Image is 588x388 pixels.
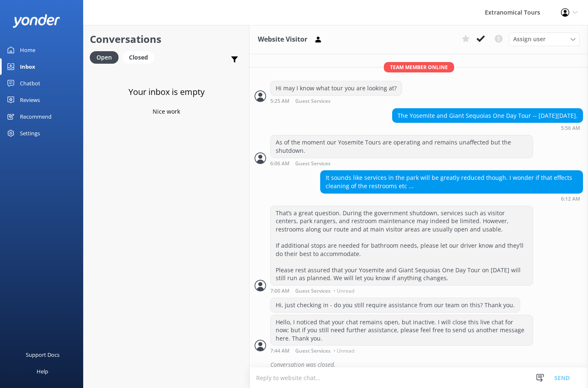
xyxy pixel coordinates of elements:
div: Recommend [20,108,52,125]
span: Team member online [384,62,454,72]
div: Oct 02 2025 06:12am (UTC -07:00) America/Tijuana [320,196,583,201]
strong: 5:56 AM [561,126,580,131]
div: Oct 02 2025 07:44am (UTC -07:00) America/Tijuana [270,348,533,353]
strong: 6:06 AM [270,161,289,167]
span: Assign user [513,35,546,44]
div: Help [37,363,48,380]
strong: 5:25 AM [270,99,289,104]
strong: 6:12 AM [561,196,580,201]
strong: 7:00 AM [270,289,289,293]
div: Open [90,51,119,64]
div: Inbox [20,58,35,75]
div: The Yosemite and Giant Sequoias One Day Tour -- [DATE][DATE]. [393,109,583,123]
div: 2025-10-02T14:44:14.491 [254,358,583,372]
div: Hello, I noticed that your chat remains open, but inactive. I will close this live chat for now; ... [271,315,533,346]
div: Oct 02 2025 06:06am (UTC -07:00) America/Tijuana [270,160,533,167]
div: Conversation was closed. [270,358,583,372]
span: Guest Services [295,289,331,293]
div: Support Docs [26,346,59,363]
span: • Unread [334,348,354,353]
div: Reviews [20,92,40,108]
span: Guest Services [295,99,331,104]
div: Assign User [509,32,580,46]
div: Oct 02 2025 05:56am (UTC -07:00) America/Tijuana [392,125,583,131]
div: It sounds like services in the park will be greatly reduced though. I wonder if that effects clea... [321,171,583,193]
h2: Conversations [90,31,243,47]
div: Chatbot [20,75,40,92]
h3: Website Visitor [258,34,307,45]
a: Open [90,52,123,62]
img: yonder-white-logo.png [12,14,60,28]
span: Guest Services [295,161,331,167]
div: Closed [123,51,154,64]
h3: Your inbox is empty [128,85,205,99]
div: Hi, just checking in - do you still require assistance from our team on this? Thank you. [271,298,520,312]
span: • Unread [334,289,354,293]
p: Nice work [153,107,180,116]
div: That’s a great question. During the government shutdown, services such as visitor centers, park r... [271,206,533,285]
a: Closed [123,52,158,62]
div: Settings [20,125,40,142]
div: Oct 02 2025 05:25am (UTC -07:00) America/Tijuana [270,98,402,104]
div: Hi may I know what tour you are looking at? [271,81,402,95]
span: Guest Services [295,348,331,353]
div: Home [20,42,35,58]
strong: 7:44 AM [270,348,289,353]
div: Oct 02 2025 07:00am (UTC -07:00) America/Tijuana [270,288,533,293]
div: As of the moment our Yosemite Tours are operating and remains unaffected but the shutdown. [271,135,533,157]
